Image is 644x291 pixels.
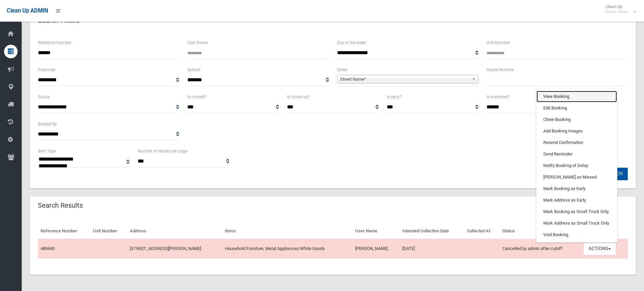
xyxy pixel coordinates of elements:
span: Clean Up [602,4,636,14]
label: Unit Number [486,39,510,46]
th: User Name [353,224,400,239]
a: Void Booking [536,229,617,241]
label: Is oversized? [486,93,510,101]
label: Day of the week [337,39,366,46]
header: Search Results [30,199,91,212]
a: Mark Address as Early [536,194,617,206]
td: [DATE] [400,239,464,258]
a: Notify Booking of Delay [536,160,617,171]
th: Collected At [464,224,500,239]
button: Actions [583,243,616,255]
td: [PERSON_NAME] [353,239,400,258]
label: Item Type [38,147,56,155]
a: Mark Booking as Small Truck Only [536,206,617,217]
label: Booked By [38,120,57,128]
a: [PERSON_NAME] as Missed [536,171,617,183]
label: Street [337,66,348,74]
a: Resend Confirmation [536,137,617,148]
a: Mark Booking as Early [536,183,617,194]
td: Household Furniture, Metal Appliances/White Goods [222,239,353,258]
a: Clone Booking [536,114,617,125]
a: View Booking [536,91,617,102]
th: Intended Collection Date [400,224,464,239]
a: 489690 [41,246,55,251]
label: Status [38,93,50,101]
label: Number of results per page [138,147,187,155]
label: User Name [187,39,208,46]
th: Unit Number [90,224,127,239]
label: Is follow up? [287,93,310,101]
a: Add Booking Images [536,125,617,137]
label: Is early? [387,93,402,101]
a: Send Reminder [536,148,617,160]
label: Suburb [187,66,200,74]
span: Street Name* [340,75,469,83]
span: Clean Up ADMIN [7,7,48,14]
th: Status [500,224,581,239]
small: Super Admin [605,9,629,14]
label: Reference Number [38,39,71,46]
a: Edit Booking [536,102,617,114]
a: Mark Address as Small Truck Only [536,217,617,229]
th: Reference Number [38,224,90,239]
label: Postcode [38,66,55,74]
label: Is missed? [187,93,207,101]
label: House Number [486,66,514,74]
td: Cancelled by admin after cutoff [500,239,581,258]
th: Items [222,224,353,239]
th: Address [127,224,222,239]
a: [STREET_ADDRESS][PERSON_NAME] [130,246,201,251]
